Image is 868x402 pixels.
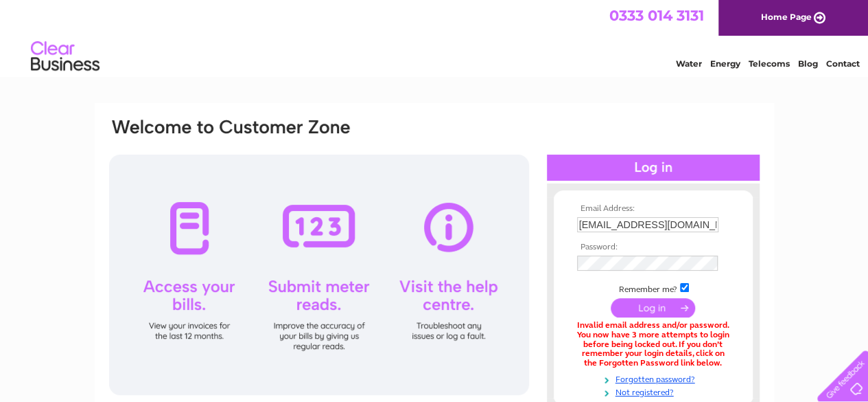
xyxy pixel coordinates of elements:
th: Password: [574,243,733,252]
th: Email Address: [574,204,733,214]
div: Invalid email address and/or password. You now have 3 more attempts to login before being locked ... [577,321,729,368]
td: Remember me? [574,281,733,295]
a: Contact [826,58,860,69]
input: Submit [611,298,695,317]
a: Blog [798,58,818,69]
a: Water [676,58,702,69]
div: Clear Business is a trading name of Verastar Limited (registered in [GEOGRAPHIC_DATA] No. 3667643... [110,8,759,67]
a: Telecoms [749,58,790,69]
img: logo.png [30,36,100,78]
a: 0333 014 3131 [609,7,704,24]
a: Not registered? [577,385,733,398]
a: Energy [710,58,740,69]
a: Forgotten password? [577,372,733,385]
